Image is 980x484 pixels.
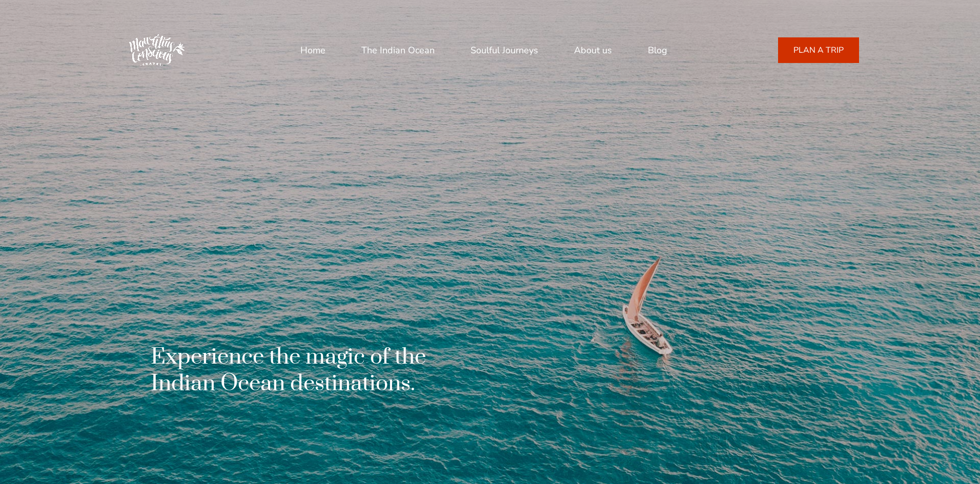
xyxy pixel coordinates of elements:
a: About us [574,38,612,62]
a: Home [300,38,325,62]
a: Blog [648,38,667,62]
a: PLAN A TRIP [778,37,859,63]
h1: Experience the magic of the Indian Ocean destinations. [151,344,461,397]
a: The Indian Ocean [361,38,435,62]
a: Soulful Journeys [471,38,538,62]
